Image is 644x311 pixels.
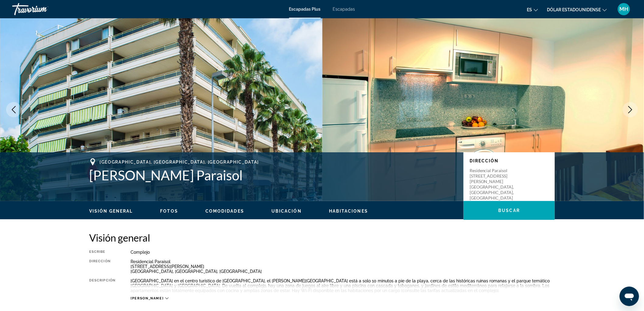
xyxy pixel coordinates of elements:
[6,102,21,117] button: Previous image
[89,231,555,244] h2: Visión general
[131,250,555,255] div: Complejo
[289,7,321,12] a: Escapadas Plus
[89,208,133,214] button: Visión general
[205,209,244,214] span: Comodidades
[527,7,532,12] font: es
[470,158,549,163] p: Dirección
[499,208,520,213] span: Buscar
[527,5,538,14] button: Cambiar idioma
[333,7,355,12] a: Escapadas
[464,201,555,220] button: Buscar
[547,5,607,14] button: Cambiar moneda
[12,1,73,17] a: Travorium
[131,278,555,293] div: [GEOGRAPHIC_DATA] en el centro turístico de [GEOGRAPHIC_DATA], el [PERSON_NAME][GEOGRAPHIC_DATA] ...
[620,287,639,306] iframe: Botón para iniciar la ventana de mensajería
[160,209,178,214] span: Fotos
[100,160,259,164] span: [GEOGRAPHIC_DATA], [GEOGRAPHIC_DATA], [GEOGRAPHIC_DATA]
[623,102,638,117] button: Next image
[205,208,244,214] button: Comodidades
[131,296,163,300] span: [PERSON_NAME]
[89,209,133,214] span: Visión general
[131,259,555,274] div: Residencial Paraisol [STREET_ADDRESS][PERSON_NAME] [GEOGRAPHIC_DATA], [GEOGRAPHIC_DATA], [GEOGRAP...
[329,208,368,214] button: Habitaciones
[89,250,115,255] div: Escribe
[616,3,632,16] button: Menú de usuario
[329,209,368,214] span: Habitaciones
[470,168,518,201] p: Residencial Paraisol [STREET_ADDRESS][PERSON_NAME] [GEOGRAPHIC_DATA], [GEOGRAPHIC_DATA], [GEOGRAP...
[271,209,302,214] span: Ubicación
[89,259,115,274] div: Dirección
[547,7,601,12] font: Dólar estadounidense
[89,167,457,183] h1: [PERSON_NAME] Paraisol
[131,296,168,301] button: [PERSON_NAME]
[620,6,628,12] font: MH
[271,208,302,214] button: Ubicación
[89,278,115,293] div: Descripción
[160,208,178,214] button: Fotos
